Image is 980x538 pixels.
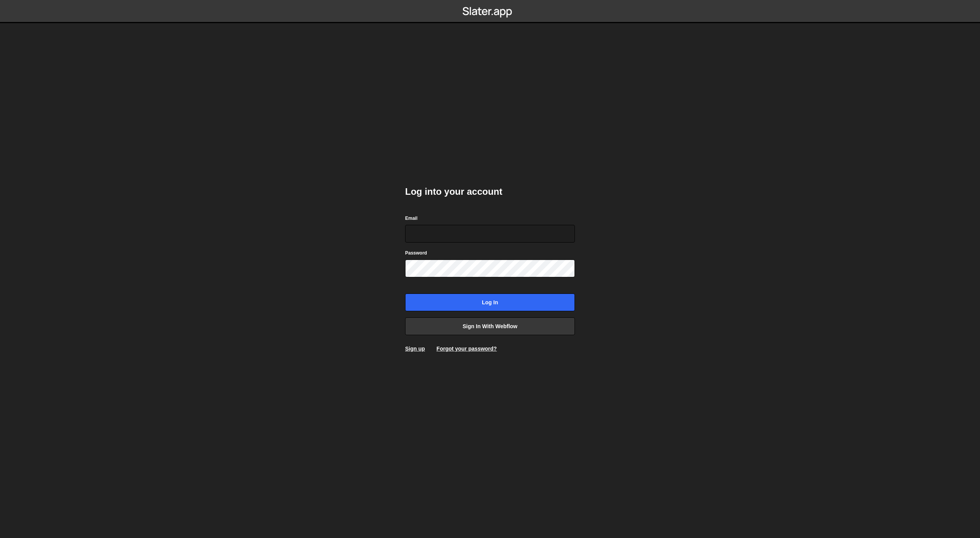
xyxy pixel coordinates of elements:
[436,346,497,352] a: Forgot your password?
[405,186,575,198] h2: Log into your account
[405,214,417,222] label: Email
[405,249,427,257] label: Password
[405,317,575,335] a: Sign in with Webflow
[405,346,425,352] a: Sign up
[405,293,575,311] input: Log in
